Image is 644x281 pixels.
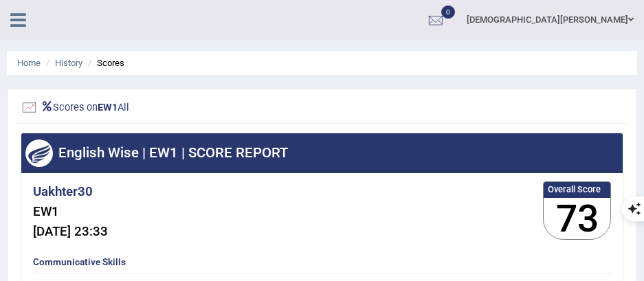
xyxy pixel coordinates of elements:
img: wings.png [25,139,53,167]
h2: Scores on All [21,99,395,117]
h3: 73 [544,198,610,240]
a: History [55,58,82,68]
h5: EW1 [33,205,108,219]
li: Scores [85,56,124,69]
a: Home [17,58,41,68]
h5: [DATE] 23:33 [33,225,108,239]
h4: Uakhter30 [33,185,108,199]
b: EW1 [98,101,118,113]
h4: Communicative Skills [33,257,612,267]
b: Overall Score [548,184,607,194]
span: 0 [441,5,455,19]
h3: English Wise | EW1 | SCORE REPORT [25,145,618,160]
